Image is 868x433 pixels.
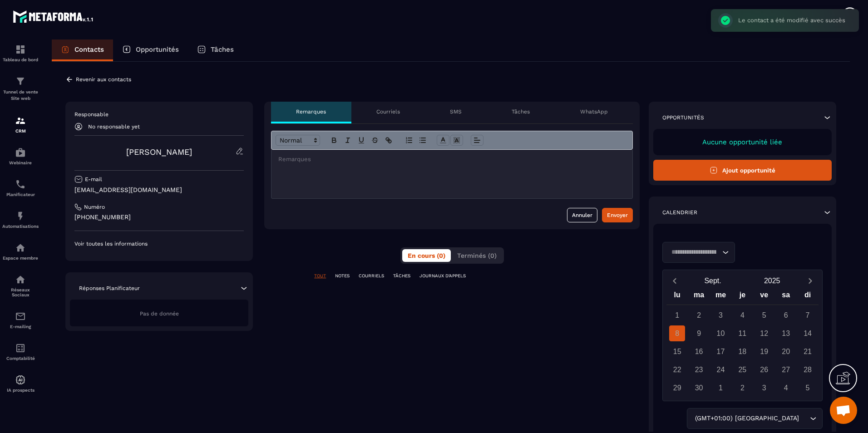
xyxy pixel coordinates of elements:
img: automations [15,211,26,221]
p: TOUT [314,273,326,279]
img: social-network [15,274,26,285]
div: 21 [800,344,816,359]
div: 5 [756,307,772,323]
button: Annuler [567,208,597,222]
span: Terminés (0) [457,252,497,259]
a: formationformationCRM [2,108,39,140]
div: 2 [691,307,707,323]
div: 19 [756,344,772,359]
p: JOURNAUX D'APPELS [419,273,466,279]
a: Opportunités [113,39,188,61]
div: 12 [756,325,772,341]
p: Courriels [376,108,400,115]
div: 13 [778,325,794,341]
div: 30 [691,380,707,396]
div: 25 [735,362,750,378]
div: 24 [713,362,729,378]
div: sa [775,289,797,305]
p: Calendrier [662,209,697,216]
a: social-networksocial-networkRéseaux Sociaux [2,267,39,304]
a: automationsautomationsEspace membre [2,236,39,267]
span: En cours (0) [408,252,445,259]
p: Remarques [296,108,326,115]
p: Numéro [84,203,105,211]
p: Planificateur [2,192,39,197]
div: 4 [735,307,750,323]
div: 22 [669,362,685,378]
a: accountantaccountantComptabilité [2,336,39,368]
div: 23 [691,362,707,378]
a: automationsautomationsWebinaire [2,140,39,172]
div: lu [666,289,688,305]
div: 2 [735,380,750,396]
img: accountant [15,343,26,354]
p: Voir toutes les informations [74,240,244,247]
div: Envoyer [607,211,628,220]
p: [PHONE_NUMBER] [74,213,244,221]
a: Tâches [188,39,243,61]
button: Ajout opportunité [653,160,832,181]
div: 28 [800,362,816,378]
p: SMS [450,108,462,115]
img: automations [15,147,26,158]
p: NOTES [335,273,350,279]
img: formation [15,115,26,126]
p: Responsable [74,111,244,118]
p: [EMAIL_ADDRESS][DOMAIN_NAME] [74,186,244,194]
div: me [710,289,732,305]
a: schedulerschedulerPlanificateur [2,172,39,204]
a: Contacts [52,39,113,61]
span: (GMT+01:00) [GEOGRAPHIC_DATA] [693,413,801,423]
button: Open months overlay [683,273,743,289]
div: 17 [713,344,729,359]
img: automations [15,374,26,385]
p: IA prospects [2,388,39,393]
div: 20 [778,344,794,359]
img: scheduler [15,179,26,190]
div: 7 [800,307,816,323]
button: Open years overlay [742,273,802,289]
button: Next month [802,275,819,287]
p: Webinaire [2,160,39,165]
img: email [15,311,26,322]
p: E-mailing [2,324,39,329]
div: 11 [735,325,750,341]
input: Search for option [668,247,720,257]
p: Tâches [211,45,234,54]
div: 4 [778,380,794,396]
p: E-mail [85,176,102,183]
div: 15 [669,344,685,359]
div: 1 [713,380,729,396]
p: Espace membre [2,256,39,261]
div: 18 [735,344,750,359]
div: 1 [669,307,685,323]
img: logo [13,8,94,25]
p: No responsable yet [88,123,140,130]
p: Revenir aux contacts [76,76,131,83]
button: En cours (0) [402,249,451,262]
div: 6 [778,307,794,323]
div: ve [753,289,775,305]
img: automations [15,242,26,253]
div: 5 [800,380,816,396]
p: TÂCHES [393,273,410,279]
div: 27 [778,362,794,378]
p: Aucune opportunité liée [662,138,823,146]
p: Tunnel de vente Site web [2,89,39,102]
button: Envoyer [602,208,633,222]
div: Ouvrir le chat [830,397,857,424]
div: 26 [756,362,772,378]
p: Contacts [74,45,104,54]
p: Opportunités [136,45,179,54]
div: 14 [800,325,816,341]
div: Search for option [662,242,735,263]
div: 10 [713,325,729,341]
div: di [797,289,819,305]
a: formationformationTableau de bord [2,37,39,69]
div: 29 [669,380,685,396]
input: Search for option [801,413,808,423]
p: Réseaux Sociaux [2,287,39,297]
a: emailemailE-mailing [2,304,39,336]
div: 16 [691,344,707,359]
div: Search for option [687,408,823,429]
